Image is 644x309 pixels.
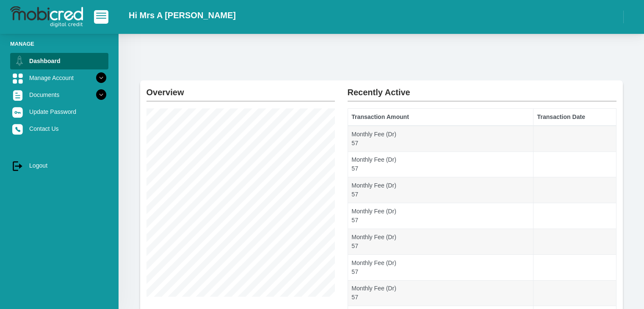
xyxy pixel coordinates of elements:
[348,280,533,306] td: Monthly Fee (Dr) 57
[129,10,236,20] h2: Hi Mrs A [PERSON_NAME]
[348,254,533,280] td: Monthly Fee (Dr) 57
[10,157,108,174] a: Logout
[348,152,533,177] td: Monthly Fee (Dr) 57
[348,80,616,97] h2: Recently Active
[10,87,108,103] a: Documents
[348,177,533,203] td: Monthly Fee (Dr) 57
[533,109,616,126] th: Transaction Date
[146,80,335,97] h2: Overview
[348,109,533,126] th: Transaction Amount
[10,40,108,48] li: Manage
[10,6,83,28] img: logo-mobicred.svg
[10,104,108,120] a: Update Password
[348,229,533,254] td: Monthly Fee (Dr) 57
[10,53,108,69] a: Dashboard
[10,121,108,137] a: Contact Us
[348,203,533,229] td: Monthly Fee (Dr) 57
[10,70,108,86] a: Manage Account
[348,126,533,152] td: Monthly Fee (Dr) 57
